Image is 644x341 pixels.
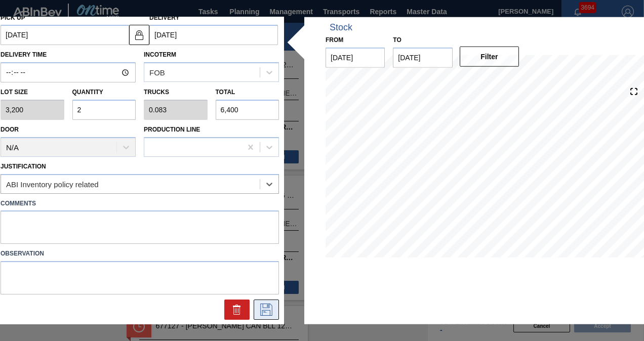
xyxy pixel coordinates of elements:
[144,89,169,96] label: Trucks
[326,48,385,68] input: mm/dd/yyyy
[1,14,25,21] label: Pick up
[1,162,46,169] label: Justification
[1,25,129,45] input: mm/dd/yyyy
[6,180,99,188] div: ABI Inventory policy related
[129,24,149,45] button: locked
[393,48,452,68] input: mm/dd/yyyy
[72,89,103,96] label: Quantity
[460,47,519,67] button: Filter
[149,68,165,76] div: FOB
[133,28,145,40] img: locked
[1,48,136,62] label: Delivery Time
[1,196,279,210] label: Comments
[216,89,235,96] label: Total
[1,126,19,133] label: Door
[149,14,180,21] label: Delivery
[1,246,279,261] label: Observation
[144,126,200,133] label: Production Line
[144,51,176,58] label: Incoterm
[224,300,250,320] div: Delete Suggestion
[326,36,343,44] label: From
[393,36,401,44] label: to
[149,25,278,45] input: mm/dd/yyyy
[254,300,279,320] div: Save Suggestion
[330,22,352,33] div: Stock
[1,85,64,100] label: Lot size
